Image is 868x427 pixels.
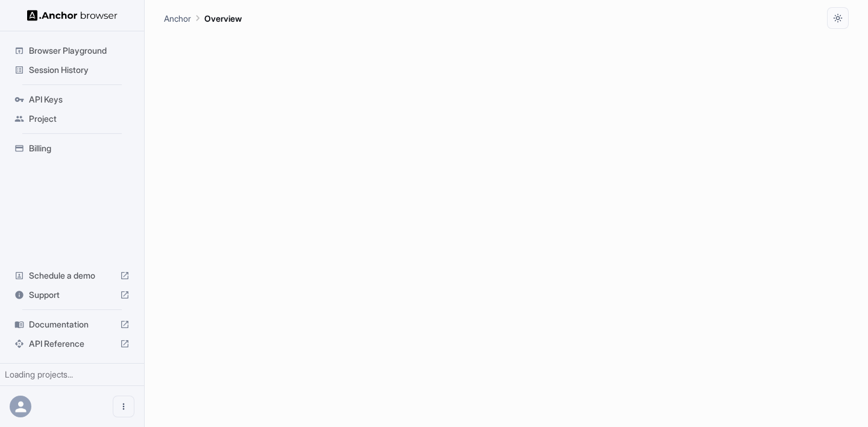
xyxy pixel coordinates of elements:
[5,368,139,381] div: Loading projects...
[10,139,134,158] div: Billing
[29,45,130,57] span: Browser Playground
[113,396,134,417] button: Open menu
[204,12,242,25] p: Overview
[164,12,191,25] p: Anchor
[10,60,134,80] div: Session History
[10,285,134,305] div: Support
[10,109,134,128] div: Project
[10,315,134,334] div: Documentation
[29,289,115,301] span: Support
[10,41,134,60] div: Browser Playground
[10,266,134,285] div: Schedule a demo
[164,11,242,25] nav: breadcrumb
[10,334,134,353] div: API Reference
[29,113,130,125] span: Project
[29,142,130,154] span: Billing
[29,270,115,282] span: Schedule a demo
[27,10,118,21] img: Anchor Logo
[29,338,115,350] span: API Reference
[29,64,130,76] span: Session History
[10,90,134,109] div: API Keys
[29,318,115,331] span: Documentation
[29,93,130,106] span: API Keys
